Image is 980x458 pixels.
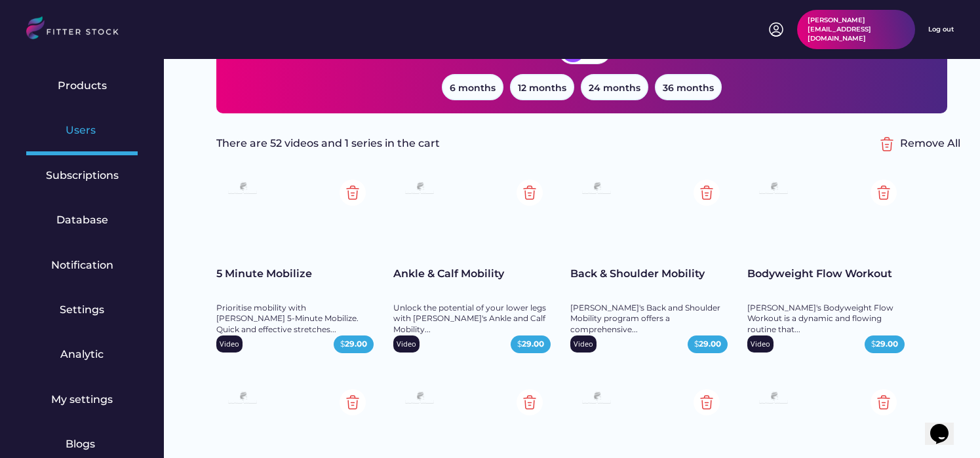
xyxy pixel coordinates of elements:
[216,267,374,281] div: 5 Minute Mobilize
[808,16,905,43] div: [PERSON_NAME][EMAIL_ADDRESS][DOMAIN_NAME]
[517,339,544,350] div: $
[393,303,551,335] div: Unlock the potential of your lower legs with [PERSON_NAME]'s Ankle and Calf Mobility...
[400,178,439,200] img: Frame%2079%20%281%29.svg
[46,168,119,183] div: Subscriptions
[768,22,784,37] img: profile-circle.svg
[517,389,543,415] img: Group%201000002354.svg
[223,178,262,200] img: Frame%2079%20%281%29.svg
[51,258,113,273] div: Notification
[51,392,113,407] div: My settings
[694,389,720,415] img: Group%201000002354.svg
[694,180,720,206] img: Group%201000002354.svg
[751,339,770,349] div: Video
[66,123,98,138] div: Users
[874,131,900,157] img: Group%201000002356%20%282%29.svg
[871,389,897,415] img: Group%201000002354.svg
[58,79,107,93] div: Products
[340,339,367,350] div: $
[60,303,104,317] div: Settings
[60,347,104,362] div: Analytic
[577,178,616,200] img: Frame%2079%20%281%29.svg
[570,267,728,281] div: Back & Shoulder Mobility
[340,389,366,415] img: Group%201000002354.svg
[26,16,130,43] img: LOGO.svg
[574,339,593,349] div: Video
[216,303,374,335] div: Prioritise mobility with [PERSON_NAME] 5-Minute Mobilize. Quick and effective stretches...
[510,74,574,100] button: 12 months
[66,437,98,451] div: Blogs
[397,339,416,349] div: Video
[699,339,721,349] strong: 29.00
[900,136,960,151] div: Remove All
[400,388,439,410] img: Frame%2079%20%281%29.svg
[577,388,616,410] img: Frame%2079%20%281%29.svg
[220,339,239,349] div: Video
[694,339,721,350] div: $
[340,180,366,206] img: Group%201000002354.svg
[393,267,551,281] div: Ankle & Calf Mobility
[747,267,905,281] div: Bodyweight Flow Workout
[56,213,108,227] div: Database
[442,74,503,100] button: 6 months
[216,136,874,151] div: There are 52 videos and 1 series in the cart
[871,339,898,350] div: $
[522,339,544,349] strong: 29.00
[581,74,648,100] button: 24 months
[747,303,905,335] div: [PERSON_NAME]'s Bodyweight Flow Workout is a dynamic and flowing routine that...
[876,339,898,349] strong: 29.00
[345,339,367,349] strong: 29.00
[223,388,262,410] img: Frame%2079%20%281%29.svg
[928,25,954,34] div: Log out
[925,406,967,445] iframe: chat widget
[570,303,728,335] div: [PERSON_NAME]'s Back and Shoulder Mobility program offers a comprehensive...
[754,178,793,200] img: Frame%2079%20%281%29.svg
[655,74,722,100] button: 36 months
[871,180,897,206] img: Group%201000002354.svg
[754,388,793,410] img: Frame%2079%20%281%29.svg
[517,180,543,206] img: Group%201000002354.svg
